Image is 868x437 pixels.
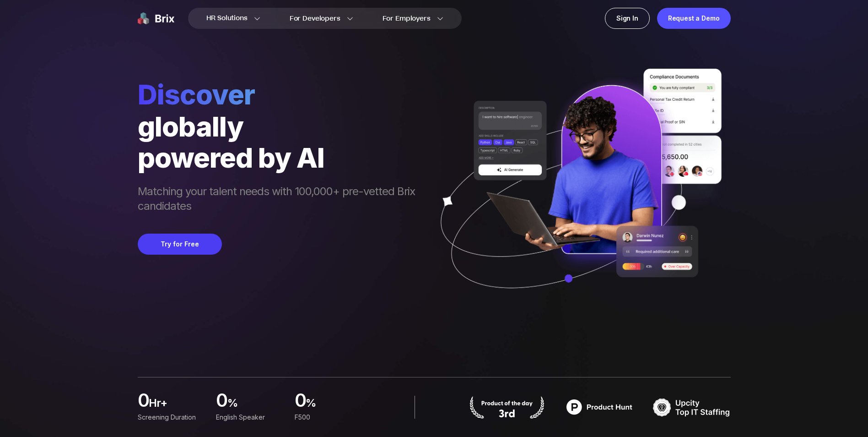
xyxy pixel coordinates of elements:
span: hr+ [149,396,205,414]
div: English Speaker [216,412,283,422]
span: 0 [294,392,305,410]
div: Screening duration [138,412,205,422]
button: Try for Free [138,234,222,255]
img: product hunt badge [561,396,638,419]
span: 0 [138,392,149,410]
div: F500 [294,412,361,422]
span: Discover [138,78,424,111]
span: For Developers [290,14,340,23]
img: product hunt badge [468,396,546,419]
img: TOP IT STAFFING [653,396,731,419]
span: % [227,396,283,414]
a: Request a Demo [657,8,731,29]
span: HR Solutions [206,11,248,26]
span: Matching your talent needs with 100,000+ pre-vetted Brix candidates [138,184,424,215]
span: % [306,396,362,414]
div: powered by AI [138,142,424,173]
a: Sign In [605,8,650,29]
div: globally [138,111,424,142]
span: 0 [216,392,227,410]
img: ai generate [424,69,731,315]
span: For Employers [383,14,431,23]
